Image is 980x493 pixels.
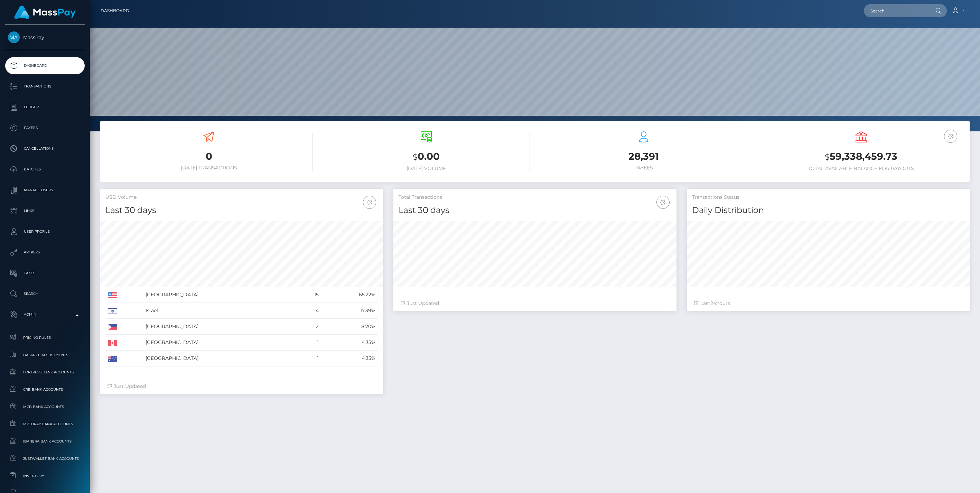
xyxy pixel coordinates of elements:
[14,6,76,19] img: MassPay Logo
[757,150,964,164] h3: 59,338,459.73
[8,368,82,376] span: Fortress Bank Accounts
[296,303,321,319] td: 4
[143,287,296,303] td: [GEOGRAPHIC_DATA]
[108,356,117,362] img: AU.png
[5,382,85,397] a: CRB Bank Accounts
[8,472,82,480] span: Inventory
[692,194,964,201] h5: Transactions Status
[5,306,85,323] a: Admin
[296,351,321,366] td: 1
[864,4,929,17] input: Search...
[5,244,85,261] a: API Keys
[8,206,82,216] p: Links
[5,182,85,199] a: Manage Users
[8,334,82,342] span: Pricing Rules
[5,34,85,40] span: MassPay
[710,300,716,306] span: 24
[101,3,129,18] a: Dashboard
[143,335,296,351] td: [GEOGRAPHIC_DATA]
[5,399,85,414] a: MCB Bank Accounts
[143,351,296,366] td: [GEOGRAPHIC_DATA]
[296,319,321,335] td: 2
[108,324,117,330] img: PH.png
[540,150,747,163] h3: 28,391
[400,300,669,307] div: Just Updated
[143,303,296,319] td: Israel
[399,194,671,201] h5: Total Transactions
[413,152,418,162] small: $
[757,166,964,171] h6: Total Available Balance for Payouts
[5,285,85,303] a: Search
[8,403,82,411] span: MCB Bank Accounts
[5,434,85,449] a: Ibanera Bank Accounts
[323,150,530,164] h3: 0.00
[8,420,82,428] span: MyEUPay Bank Accounts
[5,161,85,178] a: Batches
[105,204,378,216] h4: Last 30 days
[108,308,117,314] img: IL.png
[143,319,296,335] td: [GEOGRAPHIC_DATA]
[321,319,378,335] td: 8.70%
[5,417,85,431] a: MyEUPay Bank Accounts
[5,365,85,380] a: Fortress Bank Accounts
[8,143,82,154] p: Cancellations
[8,455,82,463] span: JustWallet Bank Accounts
[321,335,378,351] td: 4.35%
[8,185,82,195] p: Manage Users
[5,99,85,116] a: Ledger
[108,340,117,346] img: CA.png
[108,292,117,298] img: US.png
[5,140,85,157] a: Cancellations
[8,31,20,43] img: MassPay
[5,119,85,137] a: Payees
[8,164,82,175] p: Batches
[105,194,378,201] h5: USD Volume
[8,81,82,92] p: Transactions
[694,300,963,307] div: Last hours
[5,330,85,345] a: Pricing Rules
[321,351,378,366] td: 4.35%
[321,287,378,303] td: 65.22%
[5,468,85,483] a: Inventory
[8,385,82,393] span: CRB Bank Accounts
[323,166,530,171] h6: [DATE] Volume
[5,78,85,95] a: Transactions
[8,247,82,258] p: API Keys
[296,335,321,351] td: 1
[105,150,312,163] h3: 0
[399,204,671,216] h4: Last 30 days
[825,152,830,162] small: $
[8,437,82,445] span: Ibanera Bank Accounts
[321,303,378,319] td: 17.39%
[8,102,82,112] p: Ledger
[5,451,85,466] a: JustWallet Bank Accounts
[5,57,85,74] a: Dashboard
[8,289,82,299] p: Search
[8,351,82,359] span: Balance Adjustments
[296,287,321,303] td: 15
[8,61,82,71] p: Dashboard
[8,268,82,278] p: Taxes
[540,165,747,171] h6: Payees
[8,226,82,237] p: User Profile
[105,165,312,171] h6: [DATE] Transactions
[8,309,82,320] p: Admin
[5,347,85,362] a: Balance Adjustments
[8,123,82,133] p: Payees
[107,383,376,390] div: Just Updated
[5,202,85,220] a: Links
[5,264,85,282] a: Taxes
[692,204,964,216] h4: Daily Distribution
[5,223,85,240] a: User Profile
